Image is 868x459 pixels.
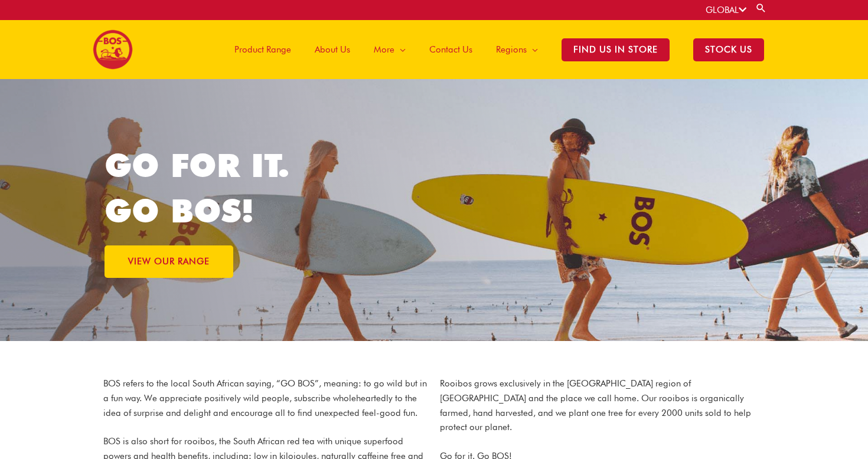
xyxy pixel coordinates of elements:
[550,20,681,79] a: Find Us in Store
[234,32,291,67] span: Product Range
[105,143,435,234] h1: GO FOR IT. GO BOS!
[303,20,362,79] a: About Us
[562,38,670,61] span: Find Us in Store
[440,376,765,435] p: Rooibos grows exclusively in the [GEOGRAPHIC_DATA] region of [GEOGRAPHIC_DATA] and the place we c...
[93,29,133,70] img: BOS logo finals-200px
[315,32,350,67] span: About Us
[681,20,776,79] a: STOCK US
[706,5,746,15] a: GLOBAL
[484,20,550,79] a: Regions
[429,32,472,67] span: Contact Us
[755,2,767,14] a: Search button
[362,20,417,79] a: More
[128,257,210,266] span: VIEW OUR RANGE
[105,245,233,278] a: VIEW OUR RANGE
[693,38,764,61] span: STOCK US
[374,32,394,67] span: More
[214,20,776,79] nav: Site Navigation
[417,20,484,79] a: Contact Us
[223,20,303,79] a: Product Range
[103,376,428,420] p: BOS refers to the local South African saying, “GO BOS”, meaning: to go wild but in a fun way. We ...
[496,32,527,67] span: Regions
